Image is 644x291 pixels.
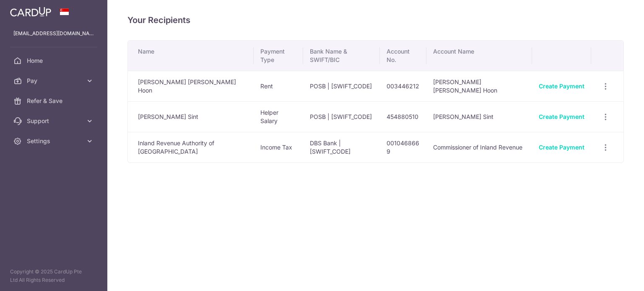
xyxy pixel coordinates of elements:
[426,71,532,101] td: [PERSON_NAME] [PERSON_NAME] Hoon
[27,77,82,85] span: Pay
[128,132,254,162] td: Inland Revenue Authority of [GEOGRAPHIC_DATA]
[13,29,94,38] p: [EMAIL_ADDRESS][DOMAIN_NAME]
[27,117,82,125] span: Support
[254,101,303,132] td: Helper Salary
[303,132,379,162] td: DBS Bank | [SWIFT_CODE]
[303,41,379,71] th: Bank Name & SWIFT/BIC
[128,101,254,132] td: [PERSON_NAME] Sint
[426,132,532,162] td: Commissioner of Inland Revenue
[303,71,379,101] td: POSB | [SWIFT_CODE]
[27,57,82,65] span: Home
[128,71,254,101] td: [PERSON_NAME] [PERSON_NAME] Hoon
[426,41,532,71] th: Account Name
[10,7,51,17] img: CardUp
[303,101,379,132] td: POSB | [SWIFT_CODE]
[128,41,254,71] th: Name
[380,71,426,101] td: 003446212
[254,71,303,101] td: Rent
[539,144,584,151] a: Create Payment
[539,113,584,120] a: Create Payment
[380,132,426,162] td: 0010468669
[254,41,303,71] th: Payment Type
[539,82,584,90] a: Create Payment
[380,101,426,132] td: 454880510
[27,137,82,145] span: Settings
[254,132,303,162] td: Income Tax
[27,97,82,105] span: Refer & Save
[426,101,532,132] td: [PERSON_NAME] Sint
[380,41,426,71] th: Account No.
[589,266,636,287] iframe: Opens a widget where you can find more information
[127,13,624,27] h4: Your Recipients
